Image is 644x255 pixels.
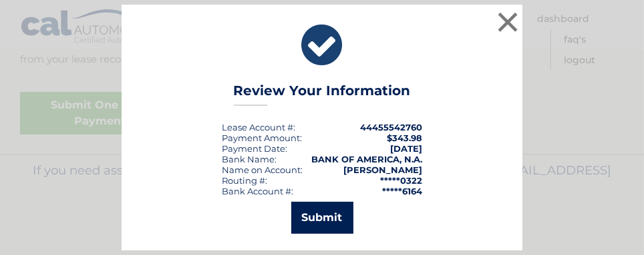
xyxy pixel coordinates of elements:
div: : [222,143,287,154]
strong: 44455542760 [360,122,422,132]
span: Payment Date [222,143,285,154]
div: Routing #: [222,175,267,186]
strong: BANK OF AMERICA, N.A. [311,154,422,164]
strong: [PERSON_NAME] [343,164,422,175]
div: Lease Account #: [222,122,295,132]
h3: Review Your Information [234,83,411,106]
button: Submit [291,202,353,234]
button: × [494,9,521,35]
div: Bank Account #: [222,186,293,196]
span: [DATE] [390,143,422,154]
div: Bank Name: [222,154,277,164]
span: $343.98 [387,132,422,143]
div: Name on Account: [222,164,303,175]
div: Payment Amount: [222,132,302,143]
